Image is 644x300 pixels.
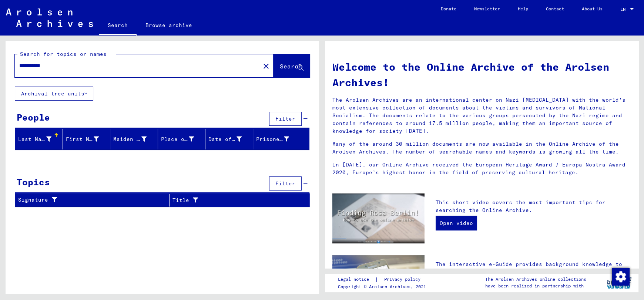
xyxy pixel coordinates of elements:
p: In [DATE], our Online Archive received the European Heritage Award / Europa Nostra Award 2020, Eu... [332,161,631,176]
button: Filter [269,176,302,191]
img: video.jpg [332,193,425,243]
div: Maiden Name [113,133,158,145]
img: Arolsen_neg.svg [6,9,93,27]
a: Search [99,16,137,36]
img: Change consent [612,268,630,286]
button: Filter [269,112,302,126]
mat-header-cell: Place of Birth [158,129,206,149]
span: Search [280,63,302,70]
div: | [338,276,429,283]
div: Date of Birth [208,135,242,143]
mat-header-cell: Last Name [15,129,63,149]
button: Search [274,54,310,77]
div: Topics [17,175,50,189]
p: have been realized in partnership with [485,283,586,289]
button: Clear [259,58,274,73]
p: This short video covers the most important tips for searching the Online Archive. [436,199,631,214]
div: Prisoner # [256,133,301,145]
p: The interactive e-Guide provides background knowledge to help you understand the documents. It in... [436,260,631,291]
mat-header-cell: Maiden Name [110,129,158,149]
a: Browse archive [137,16,201,34]
div: Place of Birth [161,133,205,145]
div: Last Name [18,133,63,145]
div: Prisoner # [256,135,289,143]
mat-header-cell: Prisoner # [253,129,309,149]
p: The Arolsen Archives online collections [485,276,586,283]
p: The Arolsen Archives are an international center on Nazi [MEDICAL_DATA] with the world’s most ext... [332,96,631,135]
button: Archival tree units [15,87,93,101]
div: First Name [66,133,110,145]
span: Filter [275,115,295,122]
div: Title [172,196,291,204]
h1: Welcome to the Online Archive of the Arolsen Archives! [332,59,631,90]
div: Maiden Name [113,135,147,143]
a: Privacy policy [378,276,429,283]
mat-header-cell: First Name [63,129,111,149]
div: Place of Birth [161,135,194,143]
a: Open video [436,216,477,230]
p: Many of the around 30 million documents are now available in the Online Archive of the Arolsen Ar... [332,140,631,156]
div: Date of Birth [208,133,253,145]
mat-label: Search for topics or names [20,51,107,57]
div: Last Name [18,135,51,143]
div: People [17,111,50,124]
a: Legal notice [338,276,375,283]
p: Copyright © Arolsen Archives, 2021 [338,283,429,290]
img: yv_logo.png [605,273,633,292]
div: First Name [66,135,99,143]
span: Filter [275,180,295,187]
div: Signature [18,196,160,204]
mat-icon: close [262,62,271,71]
mat-header-cell: Date of Birth [205,129,253,149]
div: Signature [18,194,169,206]
span: EN [620,7,628,12]
div: Title [172,194,301,206]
